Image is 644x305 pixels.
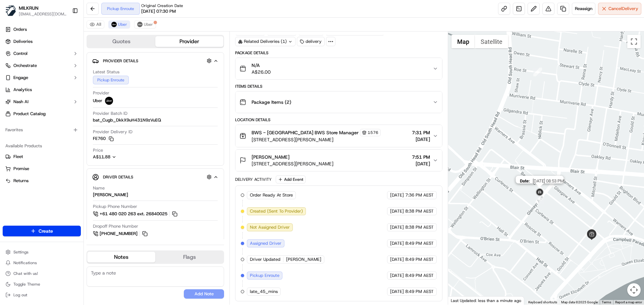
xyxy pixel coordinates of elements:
[412,160,430,167] span: [DATE]
[235,177,272,182] div: Delivery Activity
[252,129,359,136] span: BWS - [GEOGRAPHIC_DATA] BWS Store Manager
[103,174,133,180] span: Driver Details
[92,55,218,66] button: Provider Details
[252,62,271,69] span: N/A
[405,224,434,230] span: 8:38 PM AEST
[93,136,114,142] button: FE760
[535,195,544,204] div: 3
[235,58,442,79] button: N/AA$26.00
[250,208,303,214] span: Created (Sent To Provider)
[3,125,81,135] div: Favorites
[3,269,81,278] button: Chat with us!
[3,84,81,95] a: Analytics
[250,224,290,230] span: Not Assigned Driver
[450,296,472,305] a: Open this area in Google Maps (opens a new window)
[93,230,149,237] button: [PHONE_NUMBER]
[13,249,29,255] span: Settings
[250,289,278,295] span: late_45_mins
[235,37,296,46] div: Related Deliveries (1)
[5,166,78,172] a: Promise
[390,224,404,230] span: [DATE]
[252,99,291,105] span: Package Items ( 2 )
[475,35,508,48] button: Show satellite imagery
[13,87,32,93] span: Analytics
[93,147,103,153] span: Price
[235,125,442,147] button: BWS - [GEOGRAPHIC_DATA] BWS Store Manager1576[STREET_ADDRESS][PERSON_NAME]7:31 PM[DATE]
[3,163,81,174] button: Promise
[405,273,434,279] span: 8:49 PM AEST
[93,204,137,210] span: Pickup Phone Number
[615,300,642,304] a: Report a map error
[3,247,81,257] button: Settings
[13,75,28,81] span: Engage
[627,283,641,297] button: Map camera controls
[141,8,176,14] span: [DATE] 07:30 PM
[405,256,434,262] span: 8:49 PM AEST
[390,273,404,279] span: [DATE]
[235,50,442,56] div: Package Details
[448,296,524,305] div: Last Updated: less than a minute ago
[155,252,223,262] button: Flags
[235,150,442,171] button: [PERSON_NAME][STREET_ADDRESS][PERSON_NAME]7:51 PM[DATE]
[93,129,132,135] span: Provider Delivery ID
[390,240,404,246] span: [DATE]
[250,240,281,246] span: Assigned Driver
[3,60,81,71] button: Orchestrate
[250,256,280,262] span: Driver Updated
[100,231,138,237] span: [PHONE_NUMBER]
[252,160,333,167] span: [STREET_ADDRESS][PERSON_NAME]
[13,178,29,184] span: Returns
[100,211,167,217] span: +61 480 020 263 ext. 26840025
[13,111,46,117] span: Product Catalog
[93,154,110,160] span: A$11.88
[13,271,38,276] span: Chat with us!
[93,110,127,117] span: Provider Batch ID
[405,240,434,246] span: 8:49 PM AEST
[252,154,289,160] span: [PERSON_NAME]
[412,129,430,136] span: 7:31 PM
[412,136,430,143] span: [DATE]
[3,96,81,107] button: Nash AI
[93,98,102,104] span: Uber
[3,141,81,151] div: Available Products
[103,58,138,64] span: Provider Details
[235,84,442,89] div: Items Details
[93,69,119,75] span: Latest Status
[19,5,39,11] span: MILKRUN
[5,178,78,184] a: Returns
[93,210,178,218] a: +61 480 020 263 ext. 26840025
[3,48,81,59] button: Control
[141,3,183,8] span: Original Creation Date
[412,154,430,160] span: 7:51 PM
[144,22,153,27] span: Uber
[390,208,404,214] span: [DATE]
[93,223,138,229] span: Dropoff Phone Number
[297,37,325,46] div: delivery
[235,91,442,113] button: Package Items (2)
[572,3,595,15] button: Reassign
[5,154,78,160] a: Fleet
[13,63,37,69] span: Orchestrate
[252,69,271,75] span: A$26.00
[39,228,53,234] span: Create
[368,130,378,135] span: 1576
[87,20,104,28] button: All
[155,36,223,47] button: Provider
[250,192,293,198] span: Order Ready At Store
[3,280,81,289] button: Toggle Theme
[450,296,472,305] img: Google
[5,5,16,16] img: MILKRUN
[528,300,557,305] button: Keyboard shortcuts
[390,256,404,262] span: [DATE]
[405,289,434,295] span: 8:49 PM AEST
[252,136,381,143] span: [STREET_ADDRESS][PERSON_NAME]
[627,35,641,48] button: Toggle fullscreen view
[105,97,113,105] img: uber-new-logo.jpeg
[3,151,81,162] button: Fleet
[3,226,81,236] button: Create
[405,192,434,198] span: 7:36 PM AEST
[19,11,67,17] button: [EMAIL_ADDRESS][DOMAIN_NAME]
[390,289,404,295] span: [DATE]
[111,22,117,27] img: uber-new-logo.jpeg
